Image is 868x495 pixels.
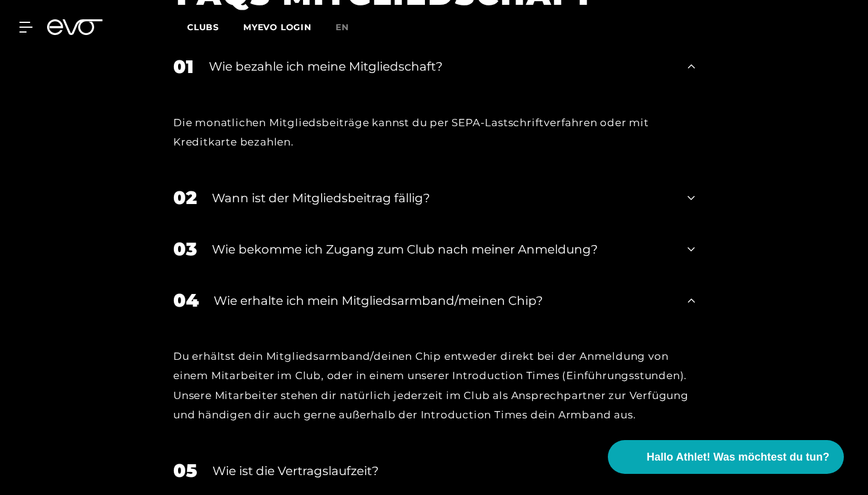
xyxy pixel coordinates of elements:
[209,57,672,75] div: Wie bezahle ich meine Mitgliedschaft?
[212,462,672,480] div: Wie ist die Vertragslaufzeit?
[214,292,672,310] div: Wie erhalte ich mein Mitgliedsarmband/meinen Chip?
[173,457,197,484] div: 05
[608,440,844,474] button: Hallo Athlet! Was möchtest du tun?
[243,22,311,33] a: MYEVO LOGIN
[212,189,672,207] div: Wann ist der Mitgliedsbeitrag fällig?
[173,235,197,263] div: 03
[187,22,219,33] span: Clubs
[646,449,829,465] span: Hallo Athlet! Was möchtest du tun?
[173,287,199,314] div: 04
[173,346,695,424] div: Du erhältst dein Mitgliedsarmband/deinen Chip entweder direkt bei der Anmeldung von einem Mitarbe...
[212,240,672,258] div: Wie bekomme ich Zugang zum Club nach meiner Anmeldung?
[173,53,194,80] div: 01
[187,21,243,33] a: Clubs
[336,22,349,33] span: en
[173,113,695,152] div: Die monatlichen Mitgliedsbeiträge kannst du per SEPA-Lastschriftverfahren oder mit Kreditkarte be...
[336,21,363,34] a: en
[173,184,197,211] div: 02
